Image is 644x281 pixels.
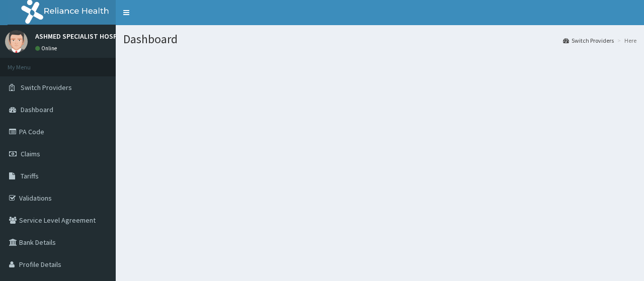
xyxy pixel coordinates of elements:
[35,45,59,52] a: Online
[21,105,53,114] span: Dashboard
[123,33,636,46] h1: Dashboard
[35,33,131,40] p: ASHMED SPECIALIST HOSPITAL
[615,36,636,45] li: Here
[21,83,72,92] span: Switch Providers
[21,171,39,180] span: Tariffs
[21,149,40,158] span: Claims
[5,30,28,53] img: User Image
[563,36,614,45] a: Switch Providers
